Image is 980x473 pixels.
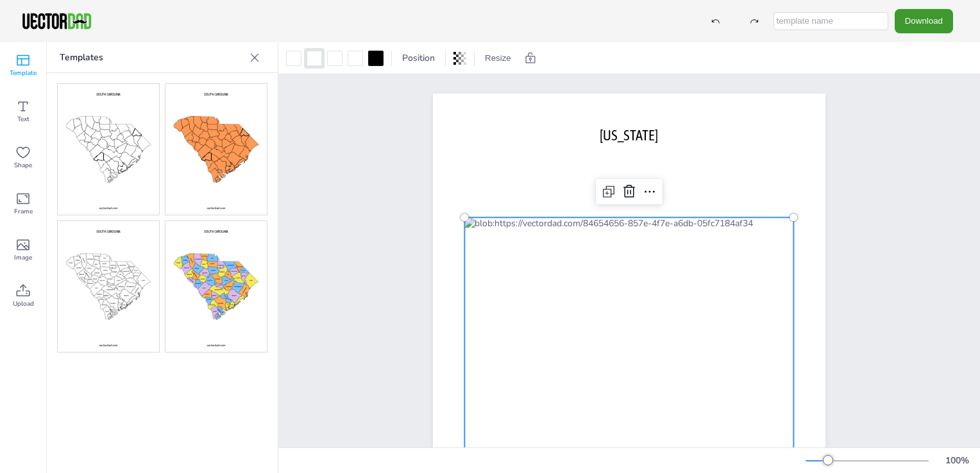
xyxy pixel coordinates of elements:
p: Templates [60,42,244,73]
span: Image [14,253,32,263]
img: sccm-bo.jpg [58,84,159,215]
div: 100 % [942,454,972,467]
img: VectorDad-1.png [21,12,93,31]
img: sccm-cb.jpg [165,84,267,215]
span: Position [400,52,437,64]
span: Template [10,68,37,78]
input: template name [773,12,888,30]
span: [US_STATE] [600,127,658,144]
span: Text [17,114,30,124]
img: sccm-l.jpg [58,221,159,352]
button: Resize [480,48,516,69]
span: Upload [13,299,34,309]
button: Download [895,9,953,33]
img: sccm-mc.jpg [165,221,267,352]
span: Frame [14,206,33,217]
span: Shape [14,160,32,170]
